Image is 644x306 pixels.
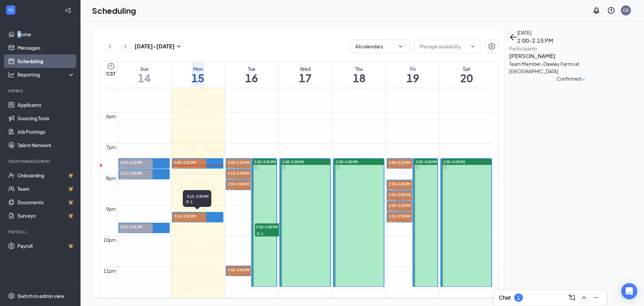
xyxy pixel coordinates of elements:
span: 3:15-3:30 PM [387,213,421,219]
div: Wed [299,65,312,72]
span: 2:15-2:30 PM [119,170,153,176]
svg: Settings [488,42,496,50]
a: OnboardingCrown [17,169,75,182]
svg: QuestionInfo [607,6,615,14]
div: 1 [517,295,520,301]
div: Reporting [17,71,75,78]
span: 4:30-4:45 PM [226,266,260,273]
span: 2:00-5:00 PM [416,160,437,164]
svg: Sync [283,166,286,169]
div: Switch to admin view [17,293,64,299]
button: Settings [485,40,498,53]
svg: ChevronUp [580,294,588,302]
svg: User [389,200,393,204]
svg: User [185,200,190,204]
a: September 15, 2025 [190,61,206,88]
svg: ComposeMessage [568,294,576,302]
span: down [581,77,585,82]
span: 3:30-3:45 PM [119,223,153,230]
svg: Sync [255,166,258,169]
span: 2:30-2:45 PM [387,180,421,187]
div: 11pm [102,267,117,274]
svg: ChevronLeft [107,42,113,50]
span: 3:15-3:30 PM [185,193,209,200]
span: 2:00-2:15 PM [226,159,260,166]
svg: User [389,210,393,214]
a: TeamCrown [17,182,75,195]
svg: Minimize [592,294,600,302]
h3: Chat [499,294,511,301]
svg: User [120,178,124,182]
span: 2:00-2:15 PM [119,159,153,166]
a: Messages [17,41,75,54]
span: 2:00-2:15 PM [173,159,206,166]
span: 1 [394,199,396,204]
span: 3:15-3:30 PM [173,213,206,219]
a: Sourcing Tools [17,112,75,125]
h1: 18 [353,72,366,84]
h3: [PERSON_NAME] [509,52,580,60]
a: SurveysCrown [17,209,75,222]
h1: 19 [407,72,419,84]
a: September 19, 2025 [405,61,421,88]
span: 1 [179,221,181,225]
button: ChevronUp [579,292,589,303]
div: 6pm [105,113,117,120]
svg: ChevronDown [470,44,475,49]
h1: 20 [460,72,473,84]
button: All calendarsChevronDown [350,40,410,53]
span: 1 [125,231,127,236]
a: Home [17,28,75,41]
a: September 18, 2025 [352,61,367,88]
svg: Notifications [592,6,600,14]
div: Payroll [8,229,73,235]
h1: 15 [192,72,204,84]
a: Scheduling [17,54,75,68]
svg: ChevronDown [397,43,404,50]
svg: ArrowLeft [509,33,517,41]
svg: SmallChevronDown [175,42,183,50]
button: ChevronRight [120,41,130,51]
svg: User [389,189,393,193]
svg: Sync [444,166,447,169]
button: back-button [509,33,517,41]
div: 8pm [105,174,117,182]
div: Mon [192,65,204,72]
h1: 16 [245,72,258,84]
span: 1 [394,188,396,193]
button: Minimize [591,292,601,303]
svg: User [174,167,178,171]
span: 1 [179,167,181,172]
svg: User [120,232,124,236]
span: 2:15-2:30 PM [226,170,260,176]
svg: Sync [416,166,419,169]
svg: Collapse [65,7,71,14]
div: Team Management [8,159,73,164]
svg: User [389,167,393,171]
div: 10pm [102,236,117,244]
svg: ChevronRight [122,42,129,50]
div: 9pm [105,205,117,213]
div: 7pm [105,143,117,151]
a: Applicants [17,98,75,112]
a: September 14, 2025 [137,61,152,88]
svg: User [228,275,232,279]
span: 1 [191,200,193,204]
a: September 17, 2025 [298,61,313,88]
span: 1 [125,178,127,182]
svg: User [228,167,232,171]
span: 2:00-5:00 PM [282,160,304,164]
h3: 2:00-2:15 PM [517,36,553,45]
div: CD [623,7,629,13]
svg: Clock [107,62,115,70]
div: Hiring [8,88,73,94]
button: ComposeMessage [567,292,577,303]
h3: [DATE] - [DATE] [135,43,175,50]
span: 1 [233,274,235,279]
h1: 14 [138,72,151,84]
a: DocumentsCrown [17,195,75,209]
button: ChevronLeft [105,41,115,51]
h1: 17 [299,72,312,84]
div: Open Intercom Messenger [621,283,637,299]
